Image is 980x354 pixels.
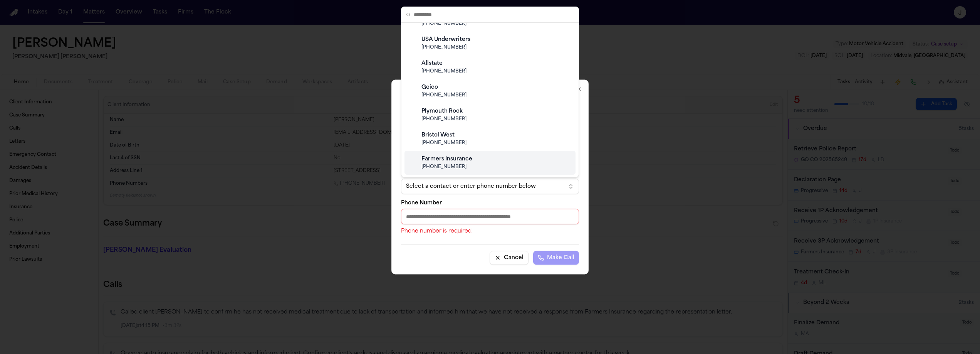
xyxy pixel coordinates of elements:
[421,36,571,44] div: USA Underwriters
[421,92,571,98] span: [PHONE_NUMBER]
[421,108,571,115] div: Plymouth Rock
[421,84,571,91] div: Geico
[421,116,571,122] span: [PHONE_NUMBER]
[421,60,571,67] div: Allstate
[421,155,571,163] div: Farmers Insurance
[421,44,571,51] span: [PHONE_NUMBER]
[421,131,571,139] div: Bristol West
[421,68,571,74] span: [PHONE_NUMBER]
[421,20,571,27] span: [PHONE_NUMBER]
[401,23,579,177] div: Suggestions
[421,164,571,170] span: [PHONE_NUMBER]
[421,140,571,146] span: [PHONE_NUMBER]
